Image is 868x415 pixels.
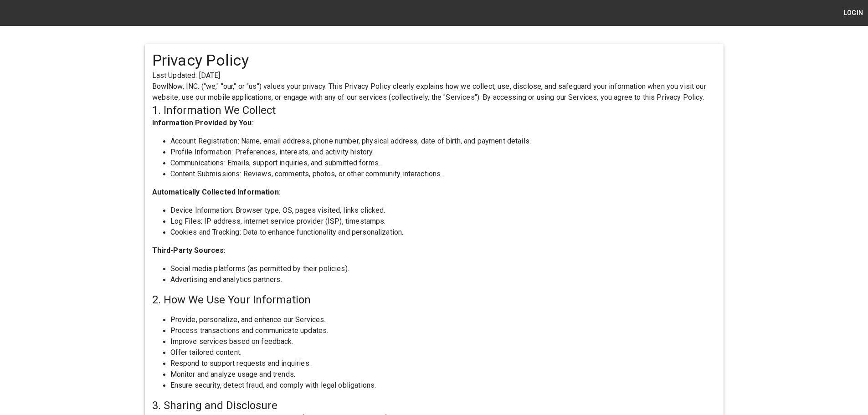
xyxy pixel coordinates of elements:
p: Offer tailored content. [170,347,716,358]
h4: Privacy Policy [152,51,716,70]
p: Ensure security, detect fraud, and comply with legal obligations. [170,380,716,391]
p: Last Updated: [DATE] [152,70,716,81]
p: Advertising and analytics partners. [170,274,716,285]
p: Monitor and analyze usage and trends. [170,369,716,380]
p: Process transactions and communicate updates. [170,325,716,336]
p: Cookies and Tracking: Data to enhance functionality and personalization. [170,227,716,238]
p: Improve services based on feedback. [170,336,716,347]
strong: Automatically Collected Information: [152,188,281,196]
p: Provide, personalize, and enhance our Services. [170,314,716,325]
p: Device Information: Browser type, OS, pages visited, links clicked. [170,205,716,216]
p: BowlNow, INC. ("we," "our," or "us") values your privacy. This Privacy Policy clearly explains ho... [152,81,716,103]
p: Social media platforms (as permitted by their policies). [170,263,716,274]
strong: Information Provided by You: [152,118,254,127]
strong: Third-Party Sources: [152,246,226,255]
p: Account Registration: Name, email address, phone number, physical address, date of birth, and pay... [170,136,716,147]
h5: 3. Sharing and Disclosure [152,398,716,413]
p: Profile Information: Preferences, interests, and activity history. [170,147,716,158]
p: Log Files: IP address, internet service provider (ISP), timestamps. [170,216,716,227]
p: Respond to support requests and inquiries. [170,358,716,369]
p: Communications: Emails, support inquiries, and submitted forms. [170,158,716,169]
button: Login [839,5,868,21]
h5: 2. How We Use Your Information [152,292,716,307]
img: logo [5,8,55,17]
h5: 1. Information We Collect [152,103,716,118]
p: Content Submissions: Reviews, comments, photos, or other community interactions. [170,169,716,179]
